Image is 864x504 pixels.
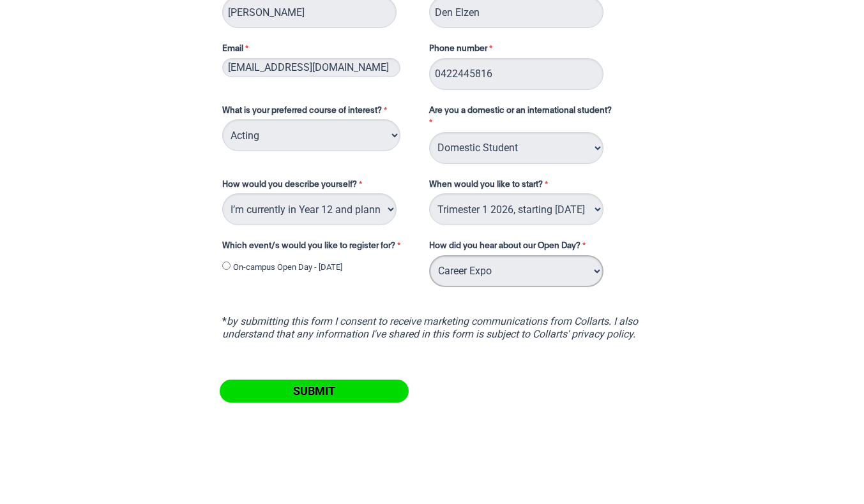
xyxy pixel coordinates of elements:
[233,261,342,274] label: On-campus Open Day - [DATE]
[429,107,612,115] span: Are you a domestic or an international student?
[429,179,632,194] label: When would you like to start?
[222,105,416,120] label: What is your preferred course of interest?
[222,119,400,151] select: What is your preferred course of interest?
[222,315,638,340] i: by submitting this form I consent to receive marketing communications from Collarts. I also under...
[222,240,416,255] label: Which event/s would you like to register for?
[429,132,603,164] select: Are you a domestic or an international student?
[429,255,603,287] select: How did you hear about our Open Day?
[429,193,603,225] select: When would you like to start?
[429,43,496,58] label: Phone number
[222,179,416,194] label: How would you describe yourself?
[222,58,400,77] input: Email
[220,380,409,403] input: Submit
[429,240,589,255] label: How did you hear about our Open Day?
[222,193,397,225] select: How would you describe yourself?
[429,58,603,90] input: Phone number
[222,43,416,58] label: Email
